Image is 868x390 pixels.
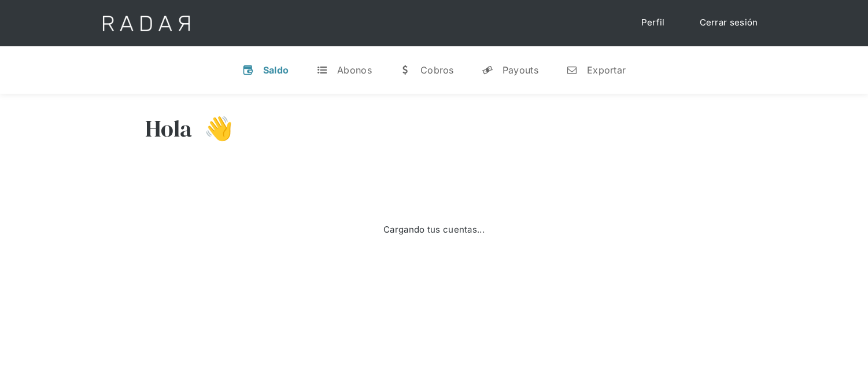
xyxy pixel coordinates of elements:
[193,114,233,143] h3: 👋
[420,64,454,76] div: Cobros
[503,64,538,76] div: Payouts
[316,64,328,76] div: t
[263,64,289,76] div: Saldo
[383,223,485,237] div: Cargando tus cuentas...
[242,64,254,76] div: v
[630,12,677,34] a: Perfil
[145,114,193,143] h3: Hola
[566,64,578,76] div: n
[587,64,626,76] div: Exportar
[482,64,493,76] div: y
[688,12,770,34] a: Cerrar sesión
[337,64,372,76] div: Abonos
[400,64,411,76] div: w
